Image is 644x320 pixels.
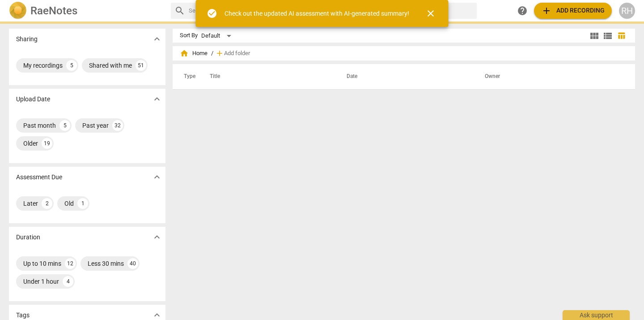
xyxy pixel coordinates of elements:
[420,3,441,24] button: Close
[136,60,146,71] div: 51
[150,92,164,106] button: Show more
[89,61,132,70] div: Shared with me
[589,30,600,41] span: view_module
[152,34,162,44] span: expand_more
[601,29,614,43] button: List view
[180,49,189,58] span: home
[16,35,38,44] p: Sharing
[152,172,162,182] span: expand_more
[82,121,109,130] div: Past year
[180,32,198,39] div: Sort By
[16,173,62,182] p: Assessment Due
[619,3,635,19] button: RH
[211,50,213,57] span: /
[189,4,473,18] input: Search
[534,3,612,19] button: Upload
[23,61,63,70] div: My recordings
[602,30,613,41] span: view_list
[88,259,124,268] div: Less 30 mins
[224,50,250,57] span: Add folder
[614,29,628,43] button: Table view
[541,5,552,16] span: add
[42,138,52,149] div: 19
[152,232,162,242] span: expand_more
[425,8,436,19] span: close
[16,311,30,320] p: Tags
[30,4,77,17] h2: RaeNotes
[150,32,164,46] button: Show more
[514,3,530,19] a: Help
[207,8,217,19] span: check_circle
[16,233,40,242] p: Duration
[23,199,38,208] div: Later
[336,64,474,89] th: Date
[23,139,38,148] div: Older
[23,121,56,130] div: Past month
[127,258,138,269] div: 40
[617,31,626,40] span: table_chart
[199,64,336,89] th: Title
[150,170,164,184] button: Show more
[517,5,528,16] span: help
[474,64,626,89] th: Owner
[64,199,74,208] div: Old
[152,94,162,104] span: expand_more
[9,2,27,20] img: Logo
[42,198,52,209] div: 2
[112,120,123,131] div: 32
[201,29,234,43] div: Default
[150,230,164,244] button: Show more
[177,64,199,89] th: Type
[23,277,59,286] div: Under 1 hour
[65,258,76,269] div: 12
[180,49,208,58] span: Home
[16,95,50,104] p: Upload Date
[9,2,164,20] a: LogoRaeNotes
[77,198,88,209] div: 1
[541,5,605,16] span: Add recording
[225,9,409,18] div: Check out the updated AI assessment with AI-generated summary!
[63,276,73,287] div: 4
[215,49,224,58] span: add
[59,120,70,131] div: 5
[23,259,61,268] div: Up to 10 mins
[174,5,185,16] span: search
[563,310,630,320] div: Ask support
[588,29,601,43] button: Tile view
[66,60,77,71] div: 5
